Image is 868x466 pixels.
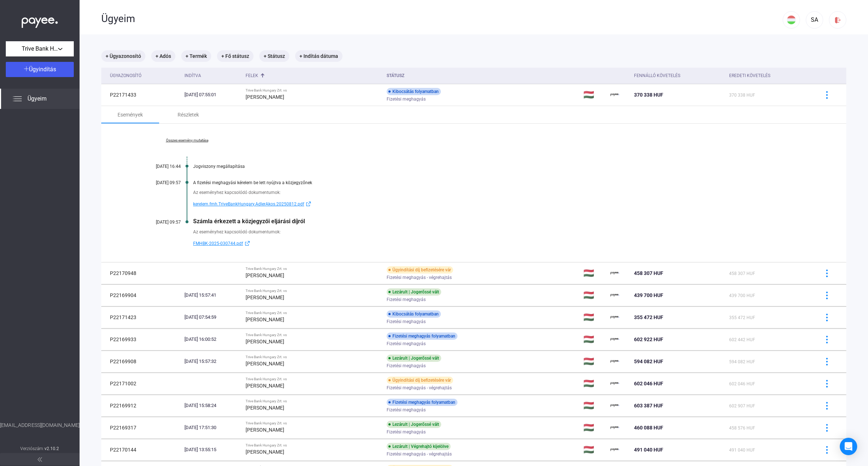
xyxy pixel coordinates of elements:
[806,11,823,29] button: SA
[580,373,608,394] td: 🇭🇺
[193,239,243,248] span: FMHBK-2025-030744.pdf
[580,351,608,372] td: 🇭🇺
[729,271,755,276] span: 458 307 HUF
[101,13,783,25] div: Ügyeim
[387,288,441,296] div: Lezárult | Jogerőssé vált
[634,447,663,453] span: 491 040 HUF
[184,71,201,80] div: Indítva
[22,13,58,28] img: white-payee-white-dot.svg
[101,284,182,306] td: P22169904
[610,335,619,344] img: payee-logo
[634,270,663,276] span: 458 307 HUF
[304,201,313,207] img: external-link-blue
[634,381,663,386] span: 602 046 HUF
[101,306,182,328] td: P22171423
[387,88,441,95] div: Kibocsátás folyamatban
[38,457,42,462] img: arrow-double-left-grey.svg
[387,399,458,406] div: Fizetési meghagyás folyamatban
[610,291,619,300] img: payee-logo
[634,359,663,364] span: 594 082 HUF
[246,421,381,425] div: Trive Bank Hungary Zrt. vs
[819,376,834,391] button: more-blue
[729,448,755,453] span: 491 040 HUF
[246,449,284,455] strong: [PERSON_NAME]
[787,16,796,24] img: HU
[729,337,755,342] span: 602 442 HUF
[101,395,182,416] td: P22169912
[101,439,182,461] td: P22170144
[634,336,663,342] span: 602 922 HUF
[184,292,240,299] div: [DATE] 15:57:41
[823,380,831,387] img: more-blue
[24,66,29,71] img: plus-white.svg
[6,41,74,56] button: Trive Bank Hungary Zrt.
[246,377,381,381] div: Trive Bank Hungary Zrt. vs
[634,425,663,431] span: 460 088 HUF
[823,336,831,343] img: more-blue
[823,446,831,454] img: more-blue
[178,110,199,119] div: Részletek
[118,110,143,119] div: Események
[137,220,181,225] div: [DATE] 09:57
[610,90,619,99] img: payee-logo
[27,94,47,103] span: Ügyeim
[246,295,284,300] strong: [PERSON_NAME]
[823,292,831,299] img: more-blue
[246,272,284,278] strong: [PERSON_NAME]
[193,200,304,208] span: kerelem.fmh.TriveBankHungary.AdlerAkos.20250812.pdf
[246,71,381,80] div: Felek
[246,289,381,293] div: Trive Bank Hungary Zrt. vs
[819,288,834,303] button: more-blue
[580,439,608,461] td: 🇭🇺
[729,381,755,386] span: 602 046 HUF
[610,445,619,454] img: payee-logo
[387,339,426,348] span: Fizetési meghagyás
[823,402,831,410] img: more-blue
[819,332,834,347] button: more-blue
[823,270,831,277] img: more-blue
[246,71,258,80] div: Felek
[387,295,426,304] span: Fizetési meghagyás
[819,310,834,325] button: more-blue
[101,351,182,372] td: P22169908
[387,317,426,326] span: Fizetési meghagyás
[217,50,254,62] mat-chip: + Fő státusz
[184,446,240,453] div: [DATE] 13:55:15
[101,50,145,62] mat-chip: + Ügyazonosító
[580,306,608,328] td: 🇭🇺
[580,395,608,416] td: 🇭🇺
[729,403,755,408] span: 602 907 HUF
[634,292,663,298] span: 439 700 HUF
[729,71,770,80] div: Eredeti követelés
[610,357,619,366] img: payee-logo
[823,424,831,432] img: more-blue
[246,405,284,411] strong: [PERSON_NAME]
[387,428,426,436] span: Fizetési meghagyás
[246,267,381,271] div: Trive Bank Hungary Zrt. vs
[387,95,426,103] span: Fizetési meghagyás
[184,91,240,98] div: [DATE] 07:55:01
[729,315,755,320] span: 355 472 HUF
[819,354,834,369] button: more-blue
[246,399,381,403] div: Trive Bank Hungary Zrt. vs
[729,293,755,298] span: 439 700 HUF
[729,93,755,98] span: 370 338 HUF
[246,311,381,315] div: Trive Bank Hungary Zrt. vs
[610,423,619,432] img: payee-logo
[634,92,663,98] span: 370 338 HUF
[783,11,800,29] button: HU
[184,402,240,409] div: [DATE] 15:58:24
[823,358,831,365] img: more-blue
[101,373,182,394] td: P22171002
[634,71,723,80] div: Fennálló követelés
[834,16,842,24] img: logout-red
[823,314,831,321] img: more-blue
[580,417,608,439] td: 🇭🇺
[580,284,608,306] td: 🇭🇺
[729,71,810,80] div: Eredeti követelés
[634,314,663,320] span: 355 472 HUF
[819,266,834,281] button: more-blue
[246,383,284,389] strong: [PERSON_NAME]
[243,241,252,246] img: external-link-blue
[101,262,182,284] td: P22170948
